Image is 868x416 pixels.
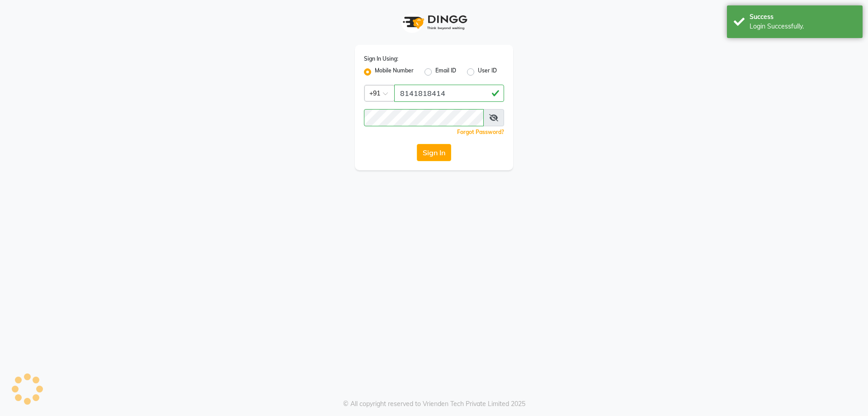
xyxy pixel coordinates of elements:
label: Sign In Using: [364,55,398,63]
div: Success [750,12,856,22]
input: Username [394,85,504,102]
button: Sign In [417,144,451,161]
div: Login Successfully. [750,22,856,31]
label: User ID [478,67,497,77]
input: Username [364,109,484,126]
label: Email ID [435,67,456,77]
img: logo1.svg [398,9,470,36]
label: Mobile Number [375,67,414,77]
a: Forgot Password? [457,129,504,135]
